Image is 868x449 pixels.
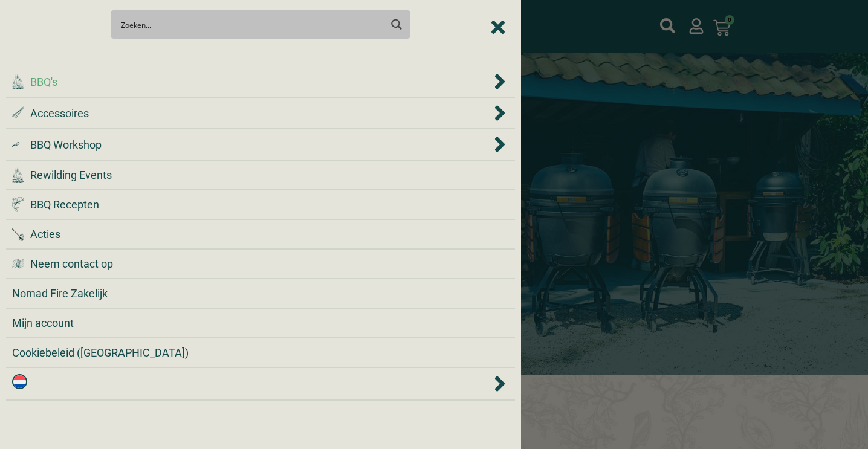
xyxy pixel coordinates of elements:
a: Rewilding Events [12,167,509,183]
div: BBQ's [12,73,509,91]
a: BBQ's [12,74,491,90]
a: Nederlands [12,374,491,393]
a: BBQ Workshop [12,137,491,153]
a: Accessoires [12,105,491,121]
a: Nomad Fire Zakelijk [12,285,509,302]
input: Search input [121,13,381,36]
span: BBQ Workshop [30,137,102,153]
div: Accessoires [12,104,509,122]
span: Mijn account [12,315,74,331]
a: Cookiebeleid ([GEOGRAPHIC_DATA]) [12,344,509,361]
span: BBQ Recepten [30,196,99,213]
img: Nederlands [12,374,27,389]
span: Cookiebeleid ([GEOGRAPHIC_DATA]) [12,344,189,361]
span: Rewilding Events [30,167,112,183]
a: Mijn account [12,315,509,331]
div: <img class="wpml-ls-flag" src="https://nomadfire.shop/wp-content/plugins/sitepress-multilingual-c... [12,374,509,393]
a: BBQ Recepten [12,196,509,213]
div: BBQ Workshop [12,135,509,153]
a: Neem contact op [12,256,509,272]
span: Acties [30,226,60,242]
div: Cookiebeleid (EU) [12,344,509,361]
button: Search magnifier button [386,14,407,35]
span: Accessoires [30,105,89,121]
a: Acties [12,226,509,242]
span: Neem contact op [30,256,113,272]
span: Nomad Fire Zakelijk [12,285,108,302]
span: BBQ's [30,74,57,90]
form: Search form [123,14,383,35]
